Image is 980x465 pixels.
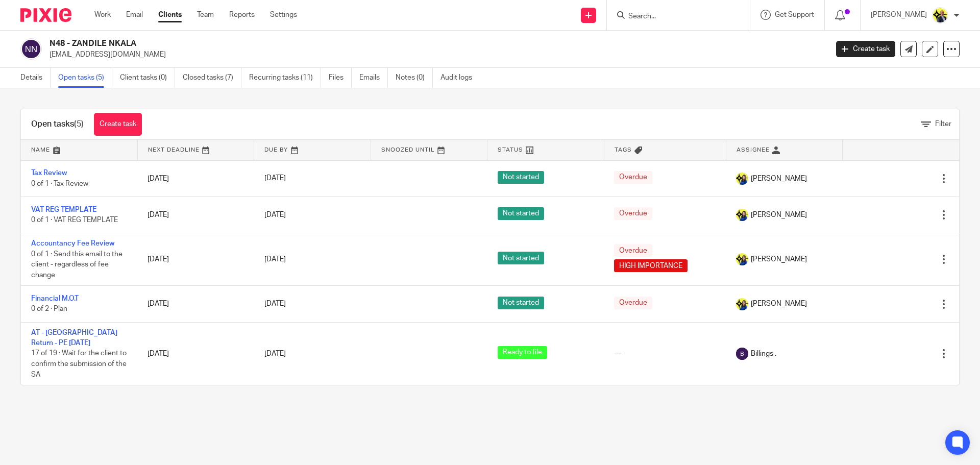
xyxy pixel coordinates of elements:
[158,10,182,20] a: Clients
[31,216,118,224] span: 0 of 1 · VAT REG TEMPLATE
[20,38,42,60] img: svg%3E
[627,12,719,21] input: Search
[137,197,254,233] td: [DATE]
[381,147,435,153] span: Snoozed Until
[31,329,117,347] a: AT - [GEOGRAPHIC_DATA] Return - PE [DATE]
[498,297,544,309] span: Not started
[614,259,688,272] span: HIGH IMPORTANCE
[614,297,652,309] span: Overdue
[137,233,254,286] td: [DATE]
[264,256,286,263] span: [DATE]
[614,207,652,220] span: Overdue
[498,147,523,153] span: Status
[751,254,807,264] span: [PERSON_NAME]
[264,350,286,357] span: [DATE]
[31,180,88,187] span: 0 of 1 · Tax Review
[20,8,71,22] img: Pixie
[775,11,814,18] span: Get Support
[498,207,544,220] span: Not started
[614,244,652,257] span: Overdue
[197,10,214,20] a: Team
[736,348,748,360] img: svg%3E
[31,251,122,279] span: 0 of 1 · Send this email to the client - regardless of fee change
[751,299,807,309] span: [PERSON_NAME]
[20,68,51,88] a: Details
[935,120,951,128] span: Filter
[58,68,112,88] a: Open tasks (5)
[264,211,286,218] span: [DATE]
[270,10,297,20] a: Settings
[137,322,254,385] td: [DATE]
[614,171,652,184] span: Overdue
[932,7,948,23] img: Dan-Starbridge%20(1).jpg
[31,169,67,177] a: Tax Review
[871,10,927,20] p: [PERSON_NAME]
[50,50,821,60] p: [EMAIL_ADDRESS][DOMAIN_NAME]
[183,68,241,88] a: Closed tasks (7)
[498,252,544,264] span: Not started
[751,174,807,184] span: [PERSON_NAME]
[736,253,748,265] img: Bobo-Starbridge%201.jpg
[440,68,480,88] a: Audit logs
[120,68,175,88] a: Client tasks (0)
[74,120,84,128] span: (5)
[94,113,142,136] a: Create task
[137,160,254,197] td: [DATE]
[751,349,776,359] span: Billings .
[836,41,895,57] a: Create task
[31,306,67,313] span: 0 of 2 · Plan
[31,295,79,302] a: Financial M.O.T
[736,173,748,185] img: Bobo-Starbridge%201.jpg
[498,346,547,359] span: Ready to file
[264,301,286,308] span: [DATE]
[50,38,667,49] h2: N48 - ZANDILE NKALA
[359,68,388,88] a: Emails
[249,68,321,88] a: Recurring tasks (11)
[31,206,96,213] a: VAT REG TEMPLATE
[137,286,254,322] td: [DATE]
[498,171,544,184] span: Not started
[329,68,352,88] a: Files
[736,209,748,221] img: Bobo-Starbridge%201.jpg
[615,147,632,153] span: Tags
[751,210,807,220] span: [PERSON_NAME]
[94,10,111,20] a: Work
[31,119,84,130] h1: Open tasks
[229,10,255,20] a: Reports
[31,350,127,378] span: 17 of 19 · Wait for the client to confirm the submission of the SA
[31,240,114,247] a: Accountancy Fee Review
[736,298,748,310] img: Bobo-Starbridge%201.jpg
[126,10,143,20] a: Email
[264,175,286,182] span: [DATE]
[396,68,433,88] a: Notes (0)
[614,349,716,359] div: ---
